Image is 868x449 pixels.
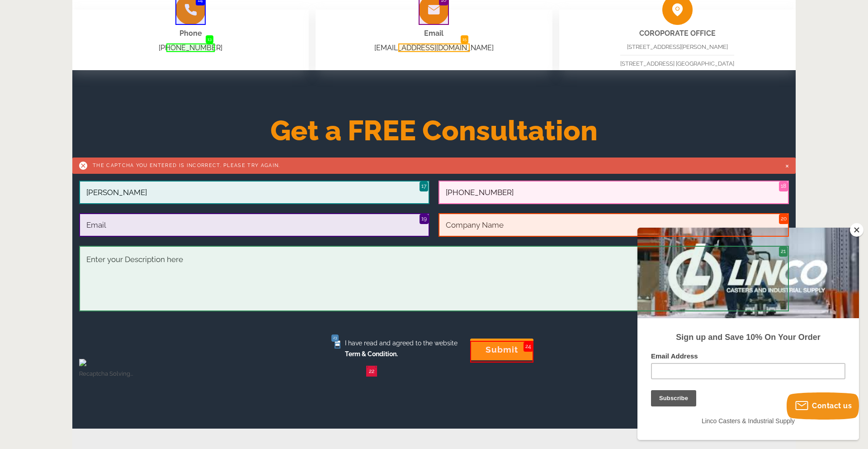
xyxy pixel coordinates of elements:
[10,14,55,30] button: Subscribe
[72,120,796,142] h2: Get a FREE Consultation
[14,124,208,135] label: Email Address
[159,43,222,52] a: [PHONE_NUMBER]
[79,320,217,356] iframe: reCAPTCHA
[639,29,716,38] strong: COROPORATE OFFICE
[374,43,494,52] a: [EMAIL_ADDRESS][DOMAIN_NAME]
[345,350,398,358] strong: Term & Condition.
[14,162,59,179] input: Subscribe
[424,29,443,38] span: Email
[38,105,183,114] strong: Sign up and Save 10% On Your Order
[340,338,458,359] span: I have read and agreed to the website
[79,369,782,379] div: Recaptcha Solving...
[627,43,728,50] span: [STREET_ADDRESS][PERSON_NAME]
[93,162,775,169] div: The captcha you entered is incorrect. Please try again.
[812,401,852,410] span: Contact us
[335,340,340,346] input: I have read and agreed to the websiteTerm & Condition.
[470,339,533,360] input: submit
[787,392,859,420] button: Contact us
[179,29,202,38] span: Phone
[64,190,157,197] span: Linco Casters & Industrial Supply
[79,359,86,366] img: loader.gif
[620,60,734,67] span: [STREET_ADDRESS] [GEOGRAPHIC_DATA]
[850,223,863,237] button: Close
[785,159,789,172] a: ×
